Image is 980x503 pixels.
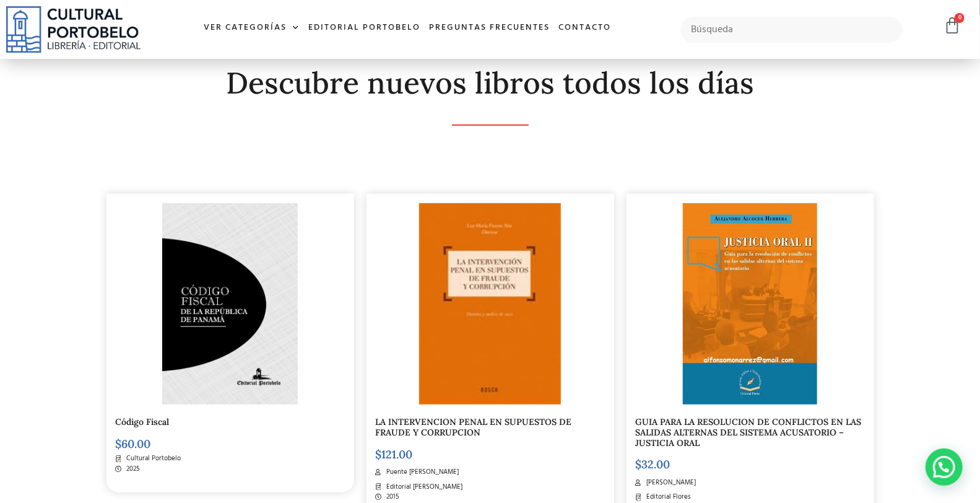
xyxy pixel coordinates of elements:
[383,467,459,478] span: Puente [PERSON_NAME]
[680,17,902,43] input: Búsqueda
[383,482,462,492] span: Editorial [PERSON_NAME]
[554,15,615,42] a: Contacto
[304,15,425,42] a: Editorial Portobelo
[636,457,670,471] bdi: 32.00
[123,464,140,475] span: 2025
[643,478,696,488] span: [PERSON_NAME]
[116,416,170,427] a: Código Fiscal
[425,15,554,42] a: Preguntas frecuentes
[955,13,965,23] span: 0
[643,492,691,502] span: Editorial Flores
[106,67,874,100] h2: Descubre nuevos libros todos los días
[116,437,151,451] bdi: 60.00
[376,447,382,461] span: $
[943,17,961,35] a: 0
[376,447,413,461] bdi: 121.00
[116,437,122,451] span: $
[636,457,642,471] span: $
[419,203,562,405] img: la_intervencion_penal-2.jpeg
[376,416,572,438] a: LA INTERVENCION PENAL EN SUPUESTOS DE FRAUDE Y CORRUPCION
[636,416,862,448] a: GUIA PARA LA RESOLUCION DE CONFLICTOS EN LAS SALIDAS ALTERNAS DEL SISTEMA ACUSATORIO – JUSTICIA ORAL
[683,203,817,405] img: duia_para_la_resolucion-2.jpg
[162,203,298,405] img: CD-000-PORTADA-CODIGO-FISCAL
[926,448,963,486] div: Contactar por WhatsApp
[123,453,181,464] span: Cultural Portobelo
[383,492,399,502] span: 2015
[199,15,304,42] a: Ver Categorías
